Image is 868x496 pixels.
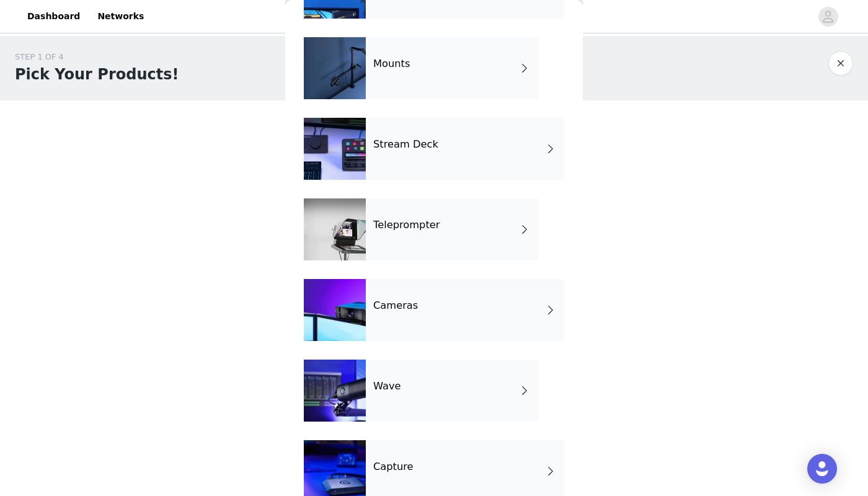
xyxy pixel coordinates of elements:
a: Dashboard [20,2,87,30]
h1: Pick Your Products! [15,63,179,86]
h4: Capture [373,461,414,472]
h4: Cameras [373,300,418,311]
a: Networks [90,2,151,30]
h4: Stream Deck [373,139,438,150]
div: Open Intercom Messenger [807,454,837,484]
h4: Wave [373,381,401,392]
h4: Teleprompter [373,219,440,231]
h4: Mounts [373,58,410,69]
div: avatar [822,7,834,27]
div: STEP 1 OF 4 [15,51,179,63]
